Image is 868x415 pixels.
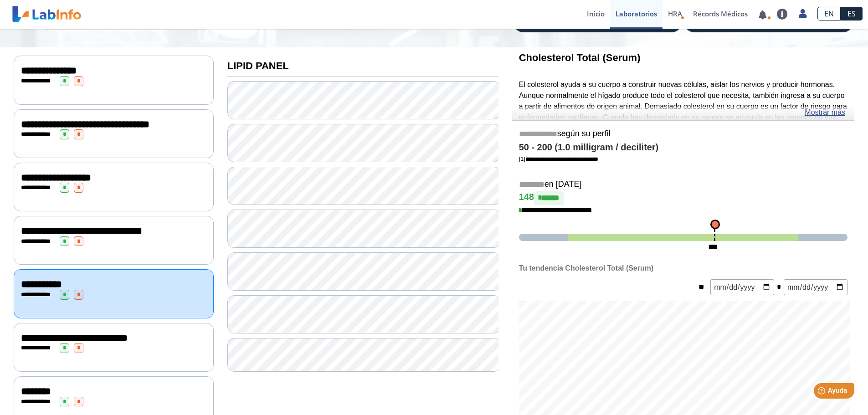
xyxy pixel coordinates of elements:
[787,379,858,405] iframe: Help widget launcher
[784,279,847,295] input: mm/dd/yyyy
[710,279,774,295] input: mm/dd/yyyy
[805,107,845,118] a: Mostrar más
[519,129,847,139] h5: según su perfil
[817,7,841,20] a: EN
[519,264,653,272] b: Tu tendencia Cholesterol Total (Serum)
[519,52,641,63] b: Cholesterol Total (Serum)
[841,7,863,20] a: ES
[668,9,682,18] span: HRA
[519,191,847,205] h4: 148
[519,179,847,190] h5: en [DATE]
[519,155,598,162] a: [1]
[519,79,847,155] p: El colesterol ayuda a su cuerpo a construir nuevas células, aislar los nervios y producir hormona...
[519,142,847,153] h4: 50 - 200 (1.0 milligram / deciliter)
[227,60,289,72] b: LIPID PANEL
